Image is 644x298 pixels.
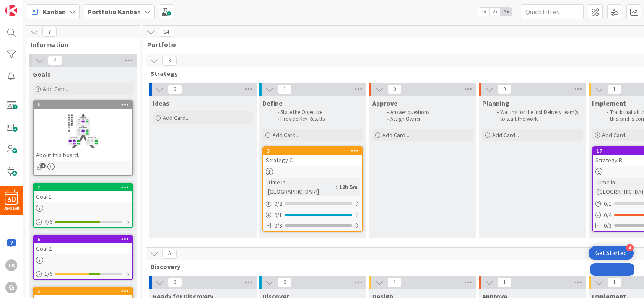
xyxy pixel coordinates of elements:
span: 1 / 6 [44,269,52,278]
span: 1 [607,84,621,94]
div: 5 [37,288,132,294]
li: Waiting for the first Delivery team(s) to start the work [492,109,582,123]
div: 0/1 [263,210,362,220]
span: Add Card... [602,131,629,139]
span: 0 [387,84,402,94]
div: 3 [267,148,362,154]
span: 1 [497,277,512,288]
span: 0 [168,277,182,288]
a: 6Goal 21/6 [33,235,133,280]
div: About this board... [34,150,132,161]
a: 3Strategy CTime in [GEOGRAPHIC_DATA]:12h 5m0/20/10/3 [262,146,363,232]
span: 0/3 [604,221,612,230]
span: 30 [8,197,16,202]
span: Implement [592,99,626,107]
div: Goal 2 [34,243,132,254]
span: Add Card... [43,85,70,93]
span: 3x [501,8,512,16]
span: Add Card... [382,131,409,139]
li: Answer questions [382,109,472,116]
span: 1x [478,8,489,16]
div: 7 [37,184,132,190]
span: 0 / 1 [274,211,282,220]
a: 7Goal 14/6 [33,183,133,228]
span: 0 / 1 [604,200,612,208]
div: 8 [34,101,132,109]
div: Get Started [595,249,627,257]
div: 4 [626,244,634,251]
span: : [336,182,337,192]
img: Visit kanbanzone.com [5,5,17,16]
span: Planning [482,99,509,107]
span: 7 [42,27,57,37]
div: G [5,282,17,293]
span: 1 [387,277,402,288]
span: 5 [162,249,177,259]
span: Define [262,99,283,107]
span: 14 [159,27,173,37]
div: 5 [34,288,132,295]
div: 7Goal 1 [34,184,132,202]
span: 1 [607,277,621,288]
div: 6 [34,236,132,243]
div: Tb [5,259,17,271]
div: 0/2 [263,199,362,209]
div: Time in [GEOGRAPHIC_DATA] [266,178,336,196]
span: Add Card... [273,131,299,139]
div: 6 [37,236,132,242]
li: Provide Key Results [273,116,362,122]
div: 1/6 [34,269,132,279]
span: Add Card... [163,114,190,122]
input: Quick Filter... [521,4,584,19]
div: 8 [37,102,132,108]
span: Add Card... [492,131,519,139]
span: 0/3 [274,221,282,230]
div: Open Get Started checklist, remaining modules: 4 [589,246,634,260]
span: 0 / 4 [604,211,612,220]
span: Goals [33,70,51,78]
span: 0 [278,277,292,288]
span: Kanban [43,7,66,17]
span: Information [31,40,129,49]
a: 8About this board... [33,100,133,176]
span: 0 [168,84,182,94]
div: Goal 1 [34,191,132,202]
b: Portfolio Kanban [88,8,141,16]
span: 3 [162,56,177,66]
span: 0 / 2 [274,200,282,208]
div: 4/6 [34,217,132,227]
span: 1 [40,163,46,168]
li: Assign Owner [382,116,472,122]
span: Ideas [153,99,169,107]
span: Approve [372,99,397,107]
span: 1 [278,84,292,94]
div: 7 [34,184,132,191]
span: 4 [48,55,62,65]
span: 4 / 6 [44,218,52,226]
div: 3Strategy C [263,147,362,166]
div: Strategy C [263,155,362,166]
div: 6Goal 2 [34,236,132,254]
div: 12h 5m [337,182,360,192]
span: 2x [489,8,501,16]
div: 8About this board... [34,101,132,161]
li: State the Objective [273,109,362,116]
span: 0 [497,84,512,94]
div: 3 [263,147,362,155]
